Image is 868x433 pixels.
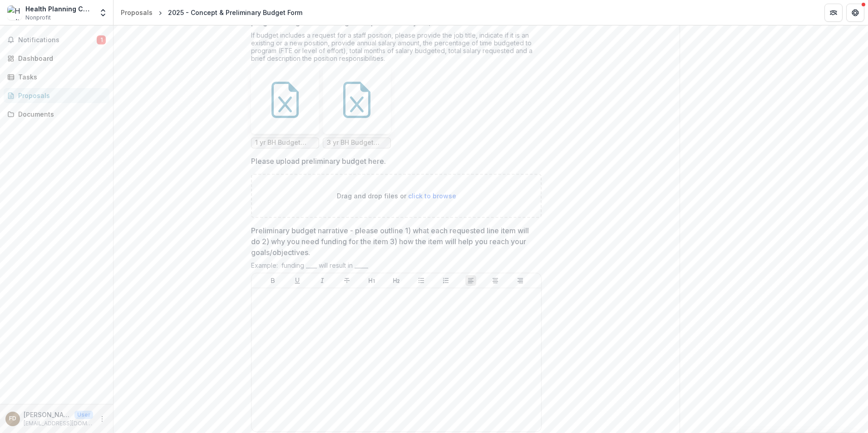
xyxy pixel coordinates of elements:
[4,69,109,84] a: Tasks
[465,275,476,286] button: Align Left
[440,275,451,286] button: Ordered List
[490,275,501,286] button: Align Center
[4,88,109,103] a: Proposals
[337,191,456,201] p: Drag and drop files or
[97,4,109,22] button: Open entity switcher
[391,275,402,286] button: Heading 2
[515,275,526,286] button: Align Right
[97,35,106,44] span: 1
[18,109,102,119] div: Documents
[846,4,864,22] button: Get Help
[74,411,93,419] p: User
[366,275,377,286] button: Heading 1
[251,156,386,167] p: Please upload preliminary budget here.
[341,275,352,286] button: Strike
[824,4,843,22] button: Partners
[9,416,16,422] div: Flora Davis
[18,54,102,63] div: Dashboard
[408,192,456,200] span: click to browse
[323,66,391,148] div: 3 yr BH Budget Template.xlsx
[4,33,109,47] button: Notifications1
[416,275,427,286] button: Bullet List
[317,275,328,286] button: Italicize
[251,225,536,258] p: Preliminary budget narrative - please outline 1) what each requested line item will do 2) why you...
[4,51,109,66] a: Dashboard
[267,275,278,286] button: Bold
[4,107,109,122] a: Documents
[117,6,306,19] nav: breadcrumb
[292,275,303,286] button: Underline
[25,14,51,22] span: Nonprofit
[7,5,22,20] img: Health Planning Council Of Northeast Florida Inc
[168,8,302,17] div: 2025 - Concept & Preliminary Budget Form
[251,66,319,148] div: 1 yr BH Budget Template.xlsx
[18,36,97,44] span: Notifications
[251,261,542,273] div: Example: funding ____ will result in _____
[18,91,102,100] div: Proposals
[327,139,387,147] span: 3 yr BH Budget Template.xlsx
[117,6,156,19] a: Proposals
[251,31,542,66] div: If budget includes a request for a staff position, please provide the job title, indicate if it i...
[121,8,153,17] div: Proposals
[255,139,315,147] span: 1 yr BH Budget Template.xlsx
[18,72,102,82] div: Tasks
[25,4,93,14] div: Health Planning Council Of Northeast [US_STATE] Inc
[24,410,71,419] p: [PERSON_NAME]
[97,413,108,424] button: More
[24,419,93,428] p: [EMAIL_ADDRESS][DOMAIN_NAME]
